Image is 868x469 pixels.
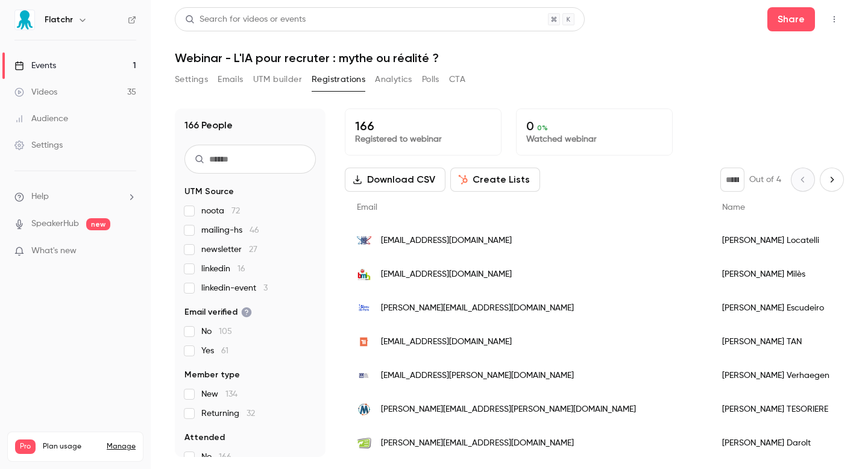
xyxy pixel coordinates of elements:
[219,327,232,336] span: 105
[710,224,861,257] div: [PERSON_NAME] Locatelli
[201,326,232,338] span: No
[225,390,237,398] span: 134
[175,70,208,89] button: Settings
[201,282,268,294] span: linkedin-event
[15,439,36,454] span: Pro
[175,51,844,65] h1: Webinar - L'IA pour recruter : mythe ou réalité ?
[218,70,243,89] button: Emails
[31,218,79,230] a: SpeakerHub
[357,301,371,315] img: eaudeparis.fr
[14,190,136,203] li: help-dropdown-opener
[250,226,259,234] span: 46
[375,70,412,89] button: Analytics
[355,119,491,133] p: 166
[14,60,56,72] div: Events
[381,403,636,416] span: [PERSON_NAME][EMAIL_ADDRESS][PERSON_NAME][DOMAIN_NAME]
[381,370,574,382] span: [EMAIL_ADDRESS][PERSON_NAME][DOMAIN_NAME]
[122,246,136,257] iframe: Noticeable Trigger
[526,119,662,133] p: 0
[357,335,371,349] img: teaminside.fr
[381,336,512,348] span: [EMAIL_ADDRESS][DOMAIN_NAME]
[381,268,512,281] span: [EMAIL_ADDRESS][DOMAIN_NAME]
[201,408,255,420] span: Returning
[247,409,255,418] span: 32
[253,70,302,89] button: UTM builder
[14,139,63,151] div: Settings
[357,203,377,212] span: Email
[249,245,257,254] span: 27
[201,244,257,256] span: newsletter
[381,302,574,315] span: [PERSON_NAME][EMAIL_ADDRESS][DOMAIN_NAME]
[710,325,861,359] div: [PERSON_NAME] TAN
[357,368,371,383] img: imsa.msa.fr
[201,263,245,275] span: linkedin
[263,284,268,292] span: 3
[184,186,234,198] span: UTM Source
[357,436,371,450] img: groupeoptimisation.com
[710,359,861,392] div: [PERSON_NAME] Verhaegen
[184,306,252,318] span: Email verified
[422,70,439,89] button: Polls
[722,203,745,212] span: Name
[185,13,306,26] div: Search for videos or events
[15,10,34,30] img: Flatchr
[767,7,815,31] button: Share
[450,168,540,192] button: Create Lists
[31,190,49,203] span: Help
[31,245,77,257] span: What's new
[201,388,237,400] span: New
[219,453,231,461] span: 166
[221,347,228,355] span: 61
[231,207,240,215] span: 72
[710,392,861,426] div: [PERSON_NAME] TESORIERE
[312,70,365,89] button: Registrations
[14,86,57,98] div: Videos
[86,218,110,230] span: new
[355,133,491,145] p: Registered to webinar
[749,174,781,186] p: Out of 4
[449,70,465,89] button: CTA
[107,442,136,452] a: Manage
[14,113,68,125] div: Audience
[710,291,861,325] div: [PERSON_NAME] Escudeiro
[381,437,574,450] span: [PERSON_NAME][EMAIL_ADDRESS][DOMAIN_NAME]
[345,168,445,192] button: Download CSV
[201,345,228,357] span: Yes
[820,168,844,192] button: Next page
[357,233,371,248] img: major-consulting.fr
[43,442,99,452] span: Plan usage
[184,432,225,444] span: Attended
[357,267,371,282] img: bm-h.fr
[537,124,548,132] span: 0 %
[710,257,861,291] div: [PERSON_NAME] Milès
[381,234,512,247] span: [EMAIL_ADDRESS][DOMAIN_NAME]
[526,133,662,145] p: Watched webinar
[201,224,259,236] span: mailing-hs
[201,205,240,217] span: noota
[357,402,371,417] img: mercato-emploi.com
[45,14,73,26] h6: Flatchr
[237,265,245,273] span: 16
[184,118,233,133] h1: 166 People
[710,426,861,460] div: [PERSON_NAME] Darolt
[201,451,231,463] span: No
[184,369,240,381] span: Member type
